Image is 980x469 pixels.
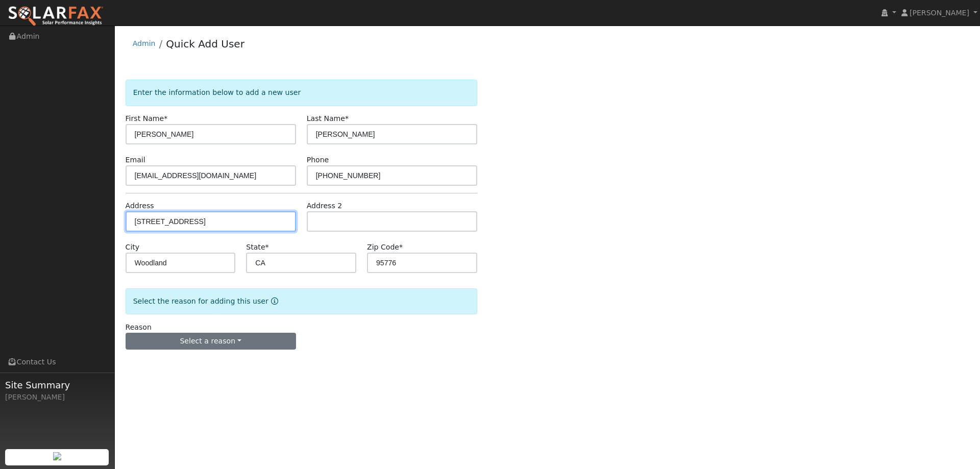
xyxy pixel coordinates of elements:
[126,322,152,333] label: Reason
[345,114,349,122] span: Required
[8,6,104,27] img: SolarFax
[166,38,244,50] a: Quick Add User
[367,242,403,253] label: Zip Code
[126,242,140,253] label: City
[910,9,969,17] span: [PERSON_NAME]
[5,378,109,392] span: Site Summary
[126,333,296,350] button: Select a reason
[126,80,477,106] div: Enter the information below to add a new user
[126,201,154,211] label: Address
[307,201,342,211] label: Address 2
[126,155,145,165] label: Email
[164,114,167,122] span: Required
[126,288,477,314] div: Select the reason for adding this user
[53,452,61,460] img: retrieve
[307,113,349,124] label: Last Name
[307,155,329,165] label: Phone
[133,39,156,47] a: Admin
[246,242,268,253] label: State
[5,392,109,403] div: [PERSON_NAME]
[268,297,278,305] a: Reason for new user
[265,243,269,251] span: Required
[399,243,403,251] span: Required
[126,113,168,124] label: First Name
